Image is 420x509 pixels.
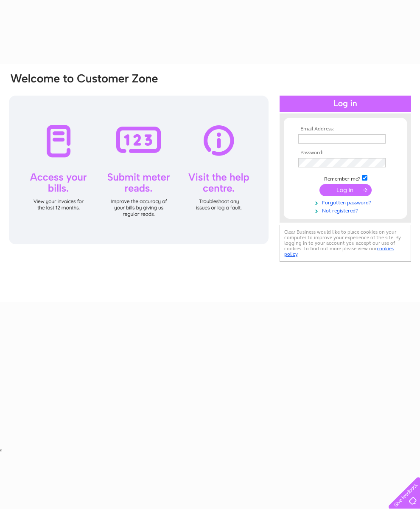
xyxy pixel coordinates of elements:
input: Submit [319,184,372,196]
a: Forgotten password? [298,198,395,206]
td: Remember me? [296,174,395,182]
th: Email Address: [296,126,395,132]
a: cookies policy [284,246,394,257]
th: Password: [296,150,395,156]
div: Clear Business would like to place cookies on your computer to improve your experience of the sit... [280,225,411,262]
a: Not registered? [298,206,395,214]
